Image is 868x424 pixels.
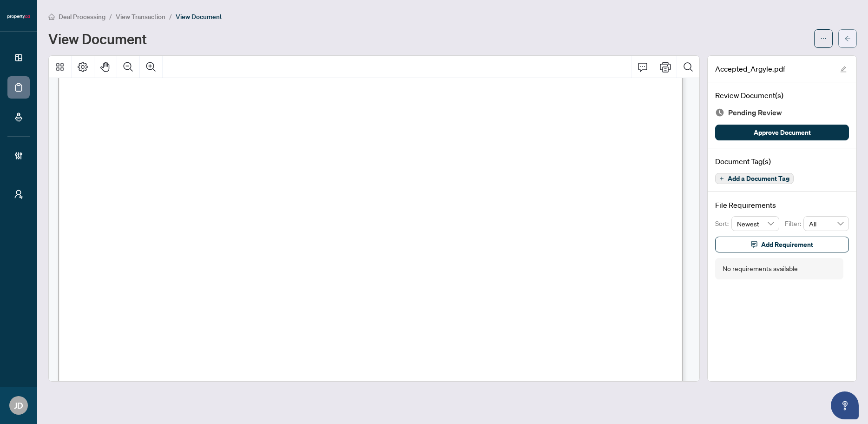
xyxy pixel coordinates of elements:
h4: Review Document(s) [715,90,849,101]
span: Add a Document Tag [728,175,789,182]
h1: View Document [48,31,147,46]
span: ellipsis [820,35,827,42]
button: Approve Document [715,125,849,140]
img: logo [7,14,30,20]
span: All [809,217,843,231]
span: View Document [176,13,222,21]
span: JD [14,399,23,412]
span: Newest [737,217,774,231]
span: Pending Review [728,106,782,119]
span: Add Requirement [761,237,813,252]
span: home [48,13,55,20]
button: Add a Document Tag [715,173,794,184]
img: Document Status [715,108,724,117]
h4: File Requirements [715,199,849,211]
button: Open asap [831,391,859,419]
li: / [169,11,172,22]
button: Add Requirement [715,237,849,252]
span: View Transaction [116,13,165,21]
div: No requirements available [723,264,798,274]
span: edit [840,66,847,73]
span: user-switch [14,190,23,199]
span: Accepted_Argyle.pdf [715,63,785,74]
p: Sort: [715,219,731,229]
span: Deal Processing [59,13,105,21]
span: arrow-left [844,35,851,42]
p: Filter: [785,219,803,229]
span: plus [719,176,724,181]
h4: Document Tag(s) [715,156,849,167]
span: Approve Document [754,125,811,140]
li: / [109,11,112,22]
